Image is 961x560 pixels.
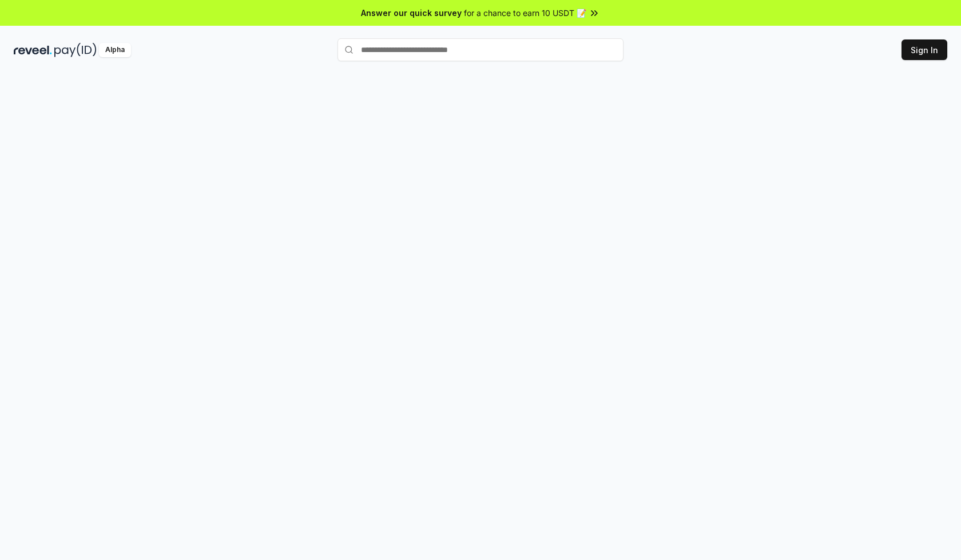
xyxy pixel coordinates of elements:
[54,43,97,57] img: pay_id
[902,39,947,60] button: Sign In
[99,43,131,57] div: Alpha
[14,43,52,57] img: reveel_dark
[464,7,586,19] span: for a chance to earn 10 USDT 📝
[361,7,462,19] span: Answer our quick survey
